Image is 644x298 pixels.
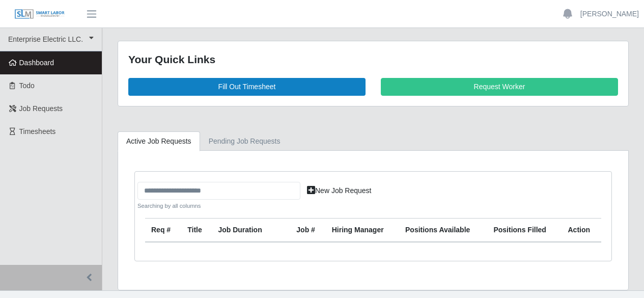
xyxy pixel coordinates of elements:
[118,131,200,151] a: Active Job Requests
[212,219,276,242] th: Job Duration
[19,104,63,113] span: Job Requests
[381,78,618,96] a: Request Worker
[181,219,212,242] th: Title
[19,82,35,90] span: Todo
[137,202,300,210] small: Searching by all columns
[128,78,366,96] a: Fill Out Timesheet
[145,219,181,242] th: Req #
[200,131,289,151] a: Pending Job Requests
[399,219,487,242] th: Positions Available
[19,127,56,136] span: Timesheets
[562,219,602,242] th: Action
[580,9,639,19] a: [PERSON_NAME]
[326,219,399,242] th: Hiring Manager
[19,59,54,67] span: Dashboard
[300,182,378,200] a: New Job Request
[290,219,325,242] th: Job #
[14,9,65,20] img: SLM Logo
[487,219,562,242] th: Positions Filled
[128,51,618,68] div: Your Quick Links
